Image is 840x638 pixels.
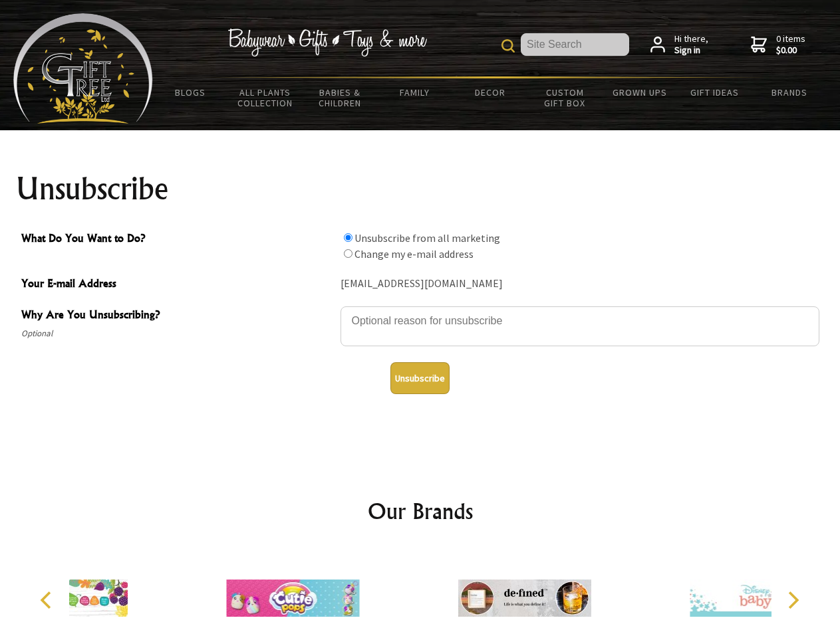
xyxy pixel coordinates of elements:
[674,45,708,56] strong: Sign in
[341,274,819,294] div: [EMAIL_ADDRESS][DOMAIN_NAME]
[153,78,228,106] a: BLOGS
[21,275,334,294] span: Your E-mail Address
[16,173,825,205] h1: Unsubscribe
[521,33,629,56] input: Site Search
[452,78,527,106] a: Decor
[778,585,807,615] button: Next
[227,29,427,56] img: Babywear - Gifts - Toys & more
[602,78,677,106] a: Grown Ups
[501,39,515,53] img: product search
[341,306,819,346] textarea: Why Are You Unsubscribing?
[21,230,334,249] span: What Do You Want to Do?
[27,495,814,527] h2: Our Brands
[33,585,63,615] button: Previous
[354,231,500,245] label: Unsubscribe from all marketing
[677,78,752,106] a: Gift Ideas
[390,362,450,394] button: Unsubscribe
[13,13,153,124] img: Babyware - Gifts - Toys and more...
[378,78,453,106] a: Family
[21,326,334,342] span: Optional
[527,78,603,117] a: Custom Gift Box
[650,33,708,56] a: Hi there,Sign in
[21,306,334,326] span: Why Are You Unsubscribing?
[344,249,352,258] input: What Do You Want to Do?
[228,78,303,117] a: All Plants Collection
[303,78,378,117] a: Babies & Children
[674,33,708,56] span: Hi there,
[752,78,827,106] a: Brands
[354,247,474,261] label: Change my e-mail address
[344,233,352,242] input: What Do You Want to Do?
[776,33,805,56] span: 0 items
[751,33,805,56] a: 0 items$0.00
[776,45,805,56] strong: $0.00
